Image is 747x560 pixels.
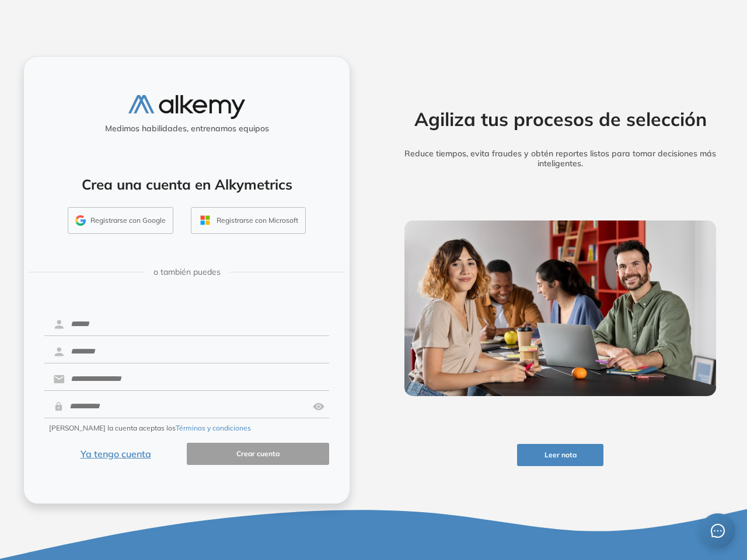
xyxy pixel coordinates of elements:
span: [PERSON_NAME] la cuenta aceptas los [49,423,251,433]
img: asd [313,395,324,418]
button: Leer nota [517,444,604,467]
button: Registrarse con Microsoft [191,207,306,234]
img: img-more-info [404,220,717,396]
img: logo-alkemy [128,95,245,119]
button: Crear cuenta [187,443,329,466]
h5: Reduce tiempos, evita fraudes y obtén reportes listos para tomar decisiones más inteligentes. [387,149,734,169]
h4: Crea una cuenta en Alkymetrics [39,176,334,193]
img: GMAIL_ICON [75,215,86,226]
button: Términos y condiciones [176,423,251,433]
button: Ya tengo cuenta [44,443,187,466]
h2: Agiliza tus procesos de selección [387,108,734,130]
h5: Medimos habilidades, entrenamos equipos [29,124,345,134]
span: message [711,524,725,538]
button: Registrarse con Google [68,207,173,234]
span: o también puedes [153,266,221,278]
img: OUTLOOK_ICON [198,213,212,227]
